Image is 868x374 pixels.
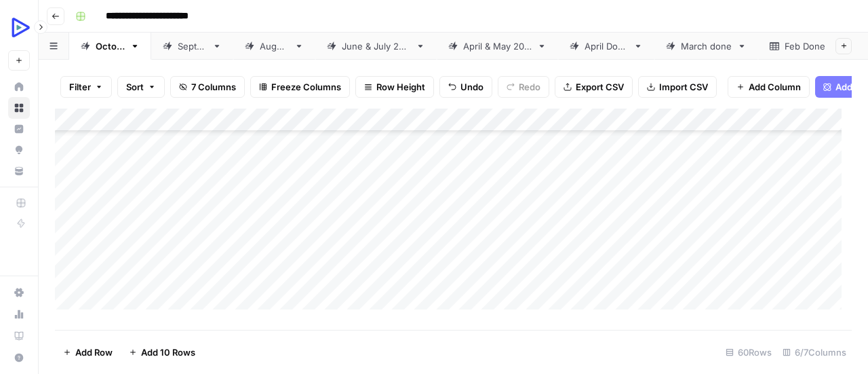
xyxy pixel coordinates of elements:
a: Opportunities [8,139,30,161]
a: Settings [8,282,30,303]
img: OpenReplay Logo [8,16,33,40]
button: Workspace: OpenReplay [8,11,30,45]
div: 60 Rows [720,341,777,363]
div: [DATE] & [DATE] [342,39,410,53]
button: Row Height [355,76,434,98]
span: Freeze Columns [271,80,341,94]
a: April Done [558,33,654,60]
div: [DATE] [96,39,125,53]
button: 7 Columns [170,76,245,98]
a: [DATE] [69,33,151,60]
a: [DATE] [151,33,233,60]
span: Add Row [75,345,113,359]
button: Add Row [55,341,121,363]
a: Feb Done [758,33,852,60]
button: Freeze Columns [250,76,350,98]
span: Add 10 Rows [141,345,195,359]
div: Feb Done [785,39,825,53]
button: Help + Support [8,347,30,369]
div: [DATE] [260,39,289,53]
button: Sort [117,76,165,98]
a: [DATE] [233,33,315,60]
a: Browse [8,97,30,119]
div: April Done [585,39,628,53]
a: Usage [8,303,30,325]
span: 7 Columns [191,80,236,94]
a: Insights [8,118,30,140]
div: March done [681,39,732,53]
button: Import CSV [638,76,717,98]
button: Add 10 Rows [121,341,203,363]
span: Import CSV [659,80,708,94]
button: Add Column [728,76,810,98]
span: Add Column [749,80,801,94]
button: Filter [60,76,112,98]
button: Undo [439,76,492,98]
div: [DATE] & [DATE] [463,39,532,53]
button: Redo [498,76,549,98]
span: Undo [460,80,484,94]
a: Home [8,76,30,98]
a: [DATE] & [DATE] [315,33,437,60]
a: [DATE] & [DATE] [437,33,558,60]
button: Export CSV [555,76,633,98]
div: 6/7 Columns [777,341,852,363]
span: Row Height [376,80,425,94]
span: Filter [69,80,91,94]
a: Learning Hub [8,325,30,347]
div: [DATE] [178,39,207,53]
a: March done [654,33,758,60]
span: Sort [126,80,144,94]
a: Your Data [8,160,30,182]
span: Redo [519,80,540,94]
span: Export CSV [576,80,624,94]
